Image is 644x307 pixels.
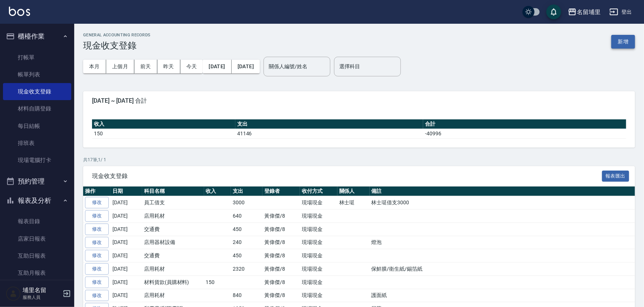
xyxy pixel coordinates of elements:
td: 150 [92,129,235,138]
a: 打帳單 [3,49,71,66]
td: 現場現金 [300,236,337,249]
a: 報表匯出 [602,172,630,179]
a: 修改 [85,197,109,208]
th: 備註 [370,186,635,196]
th: 登錄者 [262,186,300,196]
a: 現場電腦打卡 [3,152,71,169]
td: 450 [231,249,262,263]
td: 護面紙 [370,289,635,302]
a: 互助日報表 [3,247,71,264]
td: 41146 [235,129,424,138]
td: -40996 [423,129,626,138]
a: 每日結帳 [3,118,71,135]
td: 現場現金 [300,275,337,289]
th: 收付方式 [300,186,337,196]
img: Person [6,286,21,301]
th: 科目名稱 [142,186,204,196]
td: 黃偉傑/8 [262,289,300,302]
td: 840 [231,289,262,302]
button: 本月 [83,60,106,73]
button: 新增 [611,35,635,49]
td: 員工借支 [142,196,204,209]
td: 黃偉傑/8 [262,275,300,289]
td: 交通費 [142,249,204,263]
button: [DATE] [203,60,231,73]
img: Logo [9,7,30,16]
td: [DATE] [111,289,142,302]
th: 關係人 [337,186,370,196]
td: 林士珽借支3000 [370,196,635,209]
th: 收入 [92,119,235,129]
button: 預約管理 [3,172,71,191]
th: 操作 [83,186,111,196]
button: 報表匯出 [602,171,630,182]
td: 店用耗材 [142,263,204,276]
td: 現場現金 [300,263,337,276]
button: 今天 [180,60,203,73]
td: 店用耗材 [142,209,204,223]
button: 名留埔里 [565,4,604,20]
a: 報表目錄 [3,213,71,230]
button: 櫃檯作業 [3,27,71,46]
a: 修改 [85,237,109,248]
td: [DATE] [111,249,142,263]
td: 150 [204,275,231,289]
a: 互助月報表 [3,264,71,281]
p: 服務人員 [23,294,61,301]
td: 現場現金 [300,289,337,302]
a: 材料自購登錄 [3,100,71,117]
td: 黃偉傑/8 [262,236,300,249]
td: 黃偉傑/8 [262,209,300,223]
a: 修改 [85,277,109,288]
button: 昨天 [157,60,180,73]
button: 登出 [607,5,635,19]
h3: 現金收支登錄 [83,40,151,51]
td: 材料貨款(員購材料) [142,275,204,289]
td: 林士珽 [337,196,370,209]
th: 支出 [235,119,424,129]
a: 修改 [85,290,109,301]
span: [DATE] ~ [DATE] 合計 [92,97,626,105]
td: 店用器材設備 [142,236,204,249]
td: 640 [231,209,262,223]
button: [DATE] [232,60,260,73]
td: 現場現金 [300,249,337,263]
a: 修改 [85,250,109,261]
td: 現場現金 [300,196,337,209]
th: 收入 [204,186,231,196]
a: 排班表 [3,135,71,152]
p: 共 17 筆, 1 / 1 [83,156,635,163]
td: [DATE] [111,263,142,276]
td: 3000 [231,196,262,209]
span: 現金收支登錄 [92,172,602,180]
button: 前天 [134,60,157,73]
td: 現場現金 [300,209,337,223]
div: 名留埔里 [577,7,601,17]
a: 修改 [85,210,109,222]
a: 新增 [611,38,635,45]
button: 上個月 [106,60,134,73]
th: 合計 [423,119,626,129]
td: 黃偉傑/8 [262,222,300,236]
td: [DATE] [111,209,142,223]
td: [DATE] [111,196,142,209]
a: 帳單列表 [3,66,71,83]
button: save [546,4,561,19]
td: [DATE] [111,236,142,249]
td: 2320 [231,263,262,276]
td: 交通費 [142,222,204,236]
h5: 埔里名留 [23,287,61,294]
td: 240 [231,236,262,249]
button: 報表及分析 [3,191,71,210]
a: 店家日報表 [3,230,71,247]
td: 現場現金 [300,222,337,236]
th: 日期 [111,186,142,196]
td: [DATE] [111,275,142,289]
td: 燈泡 [370,236,635,249]
td: [DATE] [111,222,142,236]
td: 黃偉傑/8 [262,249,300,263]
a: 修改 [85,263,109,275]
td: 450 [231,222,262,236]
td: 黃偉傑/8 [262,263,300,276]
td: 店用耗材 [142,289,204,302]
